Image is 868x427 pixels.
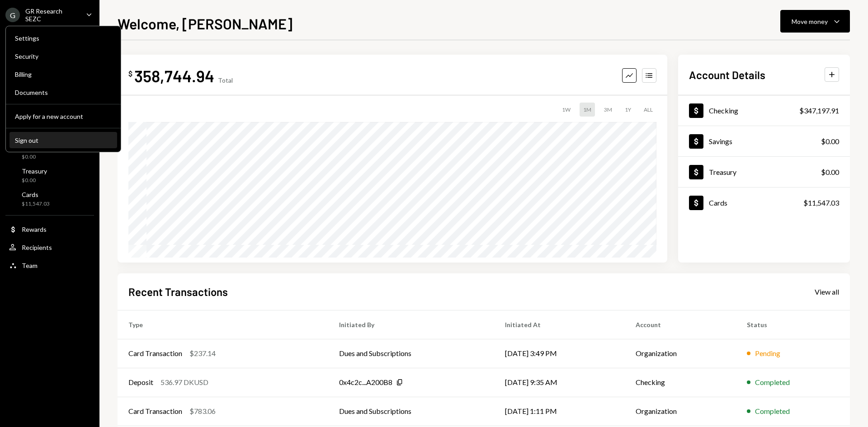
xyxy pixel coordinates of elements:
div: $347,197.91 [799,105,839,116]
a: Billing [9,66,117,82]
div: G [5,8,20,22]
td: Dues and Subscriptions [328,339,494,368]
div: Move money [792,17,828,26]
a: Savings$0.00 [678,126,850,156]
div: Cards [22,191,50,198]
h1: Welcome, [PERSON_NAME] [118,14,292,33]
div: 1Y [621,103,635,117]
div: 1W [558,103,574,117]
a: Cards$11,547.03 [678,188,850,218]
a: Treasury$0.00 [678,157,850,187]
div: Apply for a new account [15,113,112,120]
td: [DATE] 3:49 PM [494,339,625,368]
div: $11,547.03 [22,200,50,208]
a: Security [9,48,117,64]
div: Billing [15,70,112,78]
div: Security [15,52,112,60]
div: Completed [755,406,790,417]
td: Organization [625,397,736,426]
div: $0.00 [821,136,839,147]
button: Sign out [9,132,117,149]
div: $0.00 [22,153,43,161]
a: Treasury$0.00 [5,164,94,186]
a: View all [815,286,839,296]
div: Rewards [22,225,47,233]
div: Card Transaction [128,348,182,359]
button: Apply for a new account [9,108,117,125]
div: View all [815,287,839,296]
td: Organization [625,339,736,368]
a: Rewards [5,221,94,237]
div: ALL [640,103,656,117]
div: Treasury [709,168,736,176]
div: Checking [709,106,738,115]
a: Recipients [5,239,94,255]
a: Cards$11,547.03 [5,188,94,210]
th: Initiated By [328,310,494,339]
div: Recipients [22,244,52,251]
div: Completed [755,377,790,388]
a: Checking$347,197.91 [678,95,850,126]
td: [DATE] 9:35 AM [494,368,625,397]
div: $237.14 [189,348,216,359]
div: 536.97 DKUSD [160,377,208,388]
th: Status [736,310,850,339]
div: Documents [15,89,112,96]
div: Savings [709,137,732,145]
div: $11,547.03 [803,197,839,208]
div: Cards [709,198,727,207]
div: Pending [755,348,780,359]
th: Type [118,310,328,339]
div: Treasury [22,167,47,175]
div: Total [218,76,233,84]
div: Team [22,262,38,269]
td: [DATE] 1:11 PM [494,397,625,426]
div: $ [128,69,132,78]
td: Checking [625,368,736,397]
div: $0.00 [821,167,839,178]
div: Settings [15,34,112,42]
div: 0x4c2c...A200B8 [339,377,392,388]
a: Settings [9,30,117,46]
td: Dues and Subscriptions [328,397,494,426]
a: Team [5,257,94,273]
th: Initiated At [494,310,625,339]
button: Move money [780,10,850,33]
a: Documents [9,84,117,100]
div: 1M [580,103,595,117]
div: 3M [600,103,616,117]
div: $783.06 [189,406,216,417]
div: 358,744.94 [134,66,214,86]
div: Card Transaction [128,406,182,417]
th: Account [625,310,736,339]
div: Deposit [128,377,153,388]
div: GR Research SEZC [25,7,79,23]
div: $0.00 [22,177,47,184]
h2: Recent Transactions [128,284,228,299]
div: Sign out [15,136,112,144]
h2: Account Details [689,67,765,82]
